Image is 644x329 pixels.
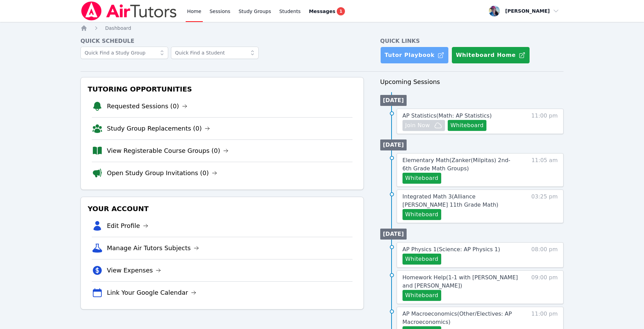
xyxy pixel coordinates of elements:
span: 11:00 pm [531,112,558,131]
button: Whiteboard Home [451,47,530,64]
a: View Expenses [107,266,161,275]
button: Whiteboard [402,209,441,220]
a: Tutor Playbook [380,47,449,64]
nav: Breadcrumb [80,25,563,32]
input: Quick Find a Student [171,47,259,59]
a: Integrated Math 3(Alliance [PERSON_NAME] 11th Grade Math) [402,193,519,209]
button: Whiteboard [448,120,486,131]
a: Requested Sessions (0) [107,101,187,111]
a: Manage Air Tutors Subjects [107,243,199,253]
span: Integrated Math 3 ( Alliance [PERSON_NAME] 11th Grade Math ) [402,193,498,208]
a: AP Physics 1(Science: AP Physics 1) [402,245,500,254]
a: AP Macroeconomics(Other/Electives: AP Macroeconomics) [402,310,519,326]
a: AP Statistics(Math: AP Statistics) [402,112,492,120]
span: AP Physics 1 ( Science: AP Physics 1 ) [402,246,500,253]
h3: Tutoring Opportunities [86,83,358,95]
span: AP Macroeconomics ( Other/Electives: AP Macroeconomics ) [402,310,512,325]
span: Homework Help ( 1-1 with [PERSON_NAME] and [PERSON_NAME] ) [402,274,518,289]
h4: Quick Schedule [80,37,364,45]
span: 11:05 am [531,156,558,184]
li: [DATE] [380,229,407,240]
a: View Registerable Course Groups (0) [107,146,228,156]
a: Edit Profile [107,221,148,231]
span: Join Now [405,121,430,130]
h3: Upcoming Sessions [380,77,563,87]
a: Study Group Replacements (0) [107,124,210,133]
button: Join Now [402,120,445,131]
a: Link Your Google Calendar [107,288,196,297]
img: Air Tutors [80,1,177,21]
span: 09:00 pm [531,273,558,301]
h3: Your Account [86,203,358,215]
a: Dashboard [105,25,131,32]
span: 1 [337,7,345,15]
li: [DATE] [380,95,407,106]
button: Whiteboard [402,290,441,301]
a: Open Study Group Invitations (0) [107,168,217,178]
a: Elementary Math(Zanker(Milpitas) 2nd-6th Grade Math Groups) [402,156,519,173]
li: [DATE] [380,139,407,150]
h4: Quick Links [380,37,563,45]
span: AP Statistics ( Math: AP Statistics ) [402,112,492,119]
input: Quick Find a Study Group [80,47,168,59]
button: Whiteboard [402,254,441,265]
span: 08:00 pm [531,245,558,265]
span: Dashboard [105,25,131,31]
span: Elementary Math ( Zanker(Milpitas) 2nd-6th Grade Math Groups ) [402,157,510,172]
span: Messages [309,8,335,15]
a: Homework Help(1-1 with [PERSON_NAME] and [PERSON_NAME]) [402,273,519,290]
span: 03:25 pm [531,193,558,220]
button: Whiteboard [402,173,441,184]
